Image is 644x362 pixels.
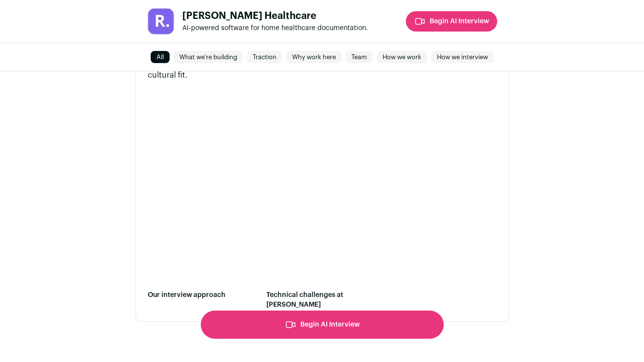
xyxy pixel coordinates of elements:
button: Begin AI Interview [406,11,497,32]
a: Traction [247,51,282,63]
img: 07978b5395e8014ef3b250df504f0417185f3d3bcc465d8ec78ff04fbe377bd2.jpg [148,8,174,34]
span: AI-powered software for home healthcare documentation. [182,25,368,32]
button: Begin AI Interview [201,311,444,339]
a: Why work here [286,51,342,63]
a: How we interview [431,51,494,63]
h1: [PERSON_NAME] Healthcare [182,11,368,21]
a: Team [346,51,373,63]
p: Our interview approach [148,290,259,300]
a: What we're building [174,51,243,63]
a: All [151,51,170,63]
p: Technical challenges at [PERSON_NAME] [266,290,378,310]
a: How we work [377,51,427,63]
